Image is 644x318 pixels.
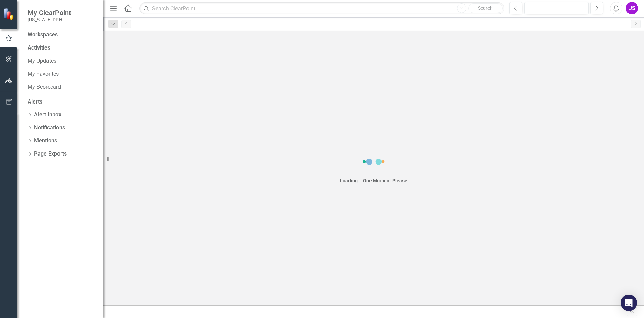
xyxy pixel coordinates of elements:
a: Page Exports [34,150,67,158]
div: Workspaces [28,31,58,39]
a: My Favorites [28,70,96,78]
div: Open Intercom Messenger [621,295,637,311]
a: Notifications [34,124,65,132]
span: Search [478,5,493,11]
div: Loading... One Moment Please [340,177,407,184]
a: My Scorecard [28,83,96,91]
small: [US_STATE] DPH [28,17,71,22]
div: Alerts [28,98,96,106]
span: My ClearPoint [28,9,71,17]
a: My Updates [28,57,96,65]
button: Search [468,3,503,13]
div: Activities [28,44,96,52]
button: JS [626,2,638,14]
img: ClearPoint Strategy [3,8,15,20]
a: Mentions [34,137,57,145]
input: Search ClearPoint... [139,2,504,14]
a: Alert Inbox [34,111,61,119]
